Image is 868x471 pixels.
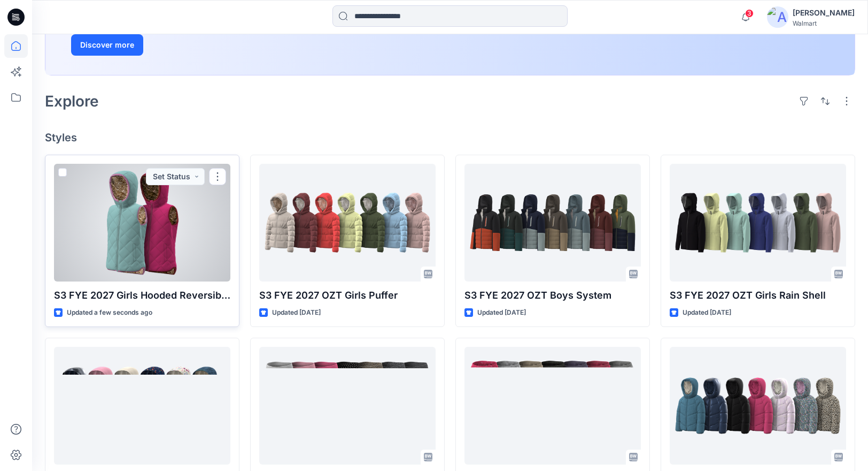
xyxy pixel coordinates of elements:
p: S3 FYE 2027 OZT Girls Puffer [259,288,436,303]
p: S3 FYE 2027 OZT Boys System [464,288,641,303]
img: avatar [767,6,788,28]
p: Updated [DATE] [683,307,731,318]
h2: Explore [45,93,99,110]
a: S3 FYE 2027 Girls Microfleece Pants [464,347,641,465]
h4: Styles [45,131,855,144]
div: Walmart [793,19,855,27]
a: Discover more [71,34,312,56]
a: S3 FYE 2027 Girls Puffer Vest [54,347,230,465]
p: Updated a few seconds ago [67,307,152,318]
span: 3 [745,9,754,18]
p: S3 FYE 2027 Girls Hooded Reversible Vest [54,288,230,303]
a: S3 FYE 2027 OZT Boys System [464,164,641,282]
a: S3 FYE 2027 OZT Girls Puffer [259,164,436,282]
a: S3 FYE 2027 Girls Jogger [259,347,436,465]
p: S3 FYE 2027 OZT Girls Rain Shell [670,288,846,303]
p: Updated [DATE] [272,307,321,318]
a: S3 FYE 2027 OZT Girls Rain Shell [670,164,846,282]
button: Discover more [71,34,143,56]
div: [PERSON_NAME] [793,6,855,19]
a: S3 FYE 2027 Girls Hooded Reversible Vest [54,164,230,282]
a: S3 FYE 2027 Girls Puffer [670,347,846,465]
p: Updated [DATE] [477,307,526,318]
